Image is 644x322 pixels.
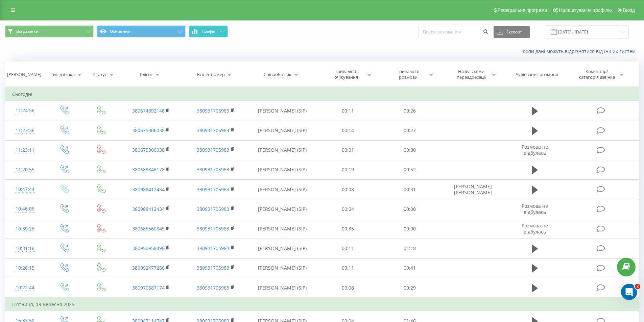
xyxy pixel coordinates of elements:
td: 00:08 [317,180,379,199]
td: 00:19 [317,160,379,179]
td: 00:01 [317,140,379,160]
td: [PERSON_NAME] (SIP) [248,258,317,278]
a: 380674392148 [132,107,165,114]
button: Всі дзвінки [5,25,94,38]
td: 00:31 [379,180,441,199]
a: 380931705983 [197,127,229,133]
span: Реферальна програма [498,7,547,13]
td: 00:08 [317,278,379,298]
div: 11:23:11 [12,144,38,157]
div: 11:23:36 [12,124,38,137]
div: 10:31:16 [12,242,38,255]
div: Клієнт [140,72,153,77]
td: 00:11 [317,258,379,278]
div: Аудіозапис розмови [516,72,558,77]
a: 380931705983 [197,147,229,153]
a: 380931705983 [197,265,229,271]
td: Сьогодні [5,88,639,101]
div: 11:24:56 [12,104,38,117]
a: Коли дані можуть відрізнятися вiд інших систем [523,48,639,54]
a: 380688846178 [132,166,165,173]
div: Статус [93,72,107,77]
button: Експорт [494,26,530,38]
td: 00:11 [317,101,379,121]
td: [PERSON_NAME] (SIP) [248,101,317,121]
td: [PERSON_NAME] (SIP) [248,199,317,219]
a: 380988412434 [132,186,165,193]
td: [PERSON_NAME] (SIP) [248,140,317,160]
td: [PERSON_NAME] (SIP) [248,278,317,298]
div: Назва схеми переадресації [453,69,489,80]
span: Розмова не відбулась [522,203,548,215]
a: 380950958490 [132,245,165,251]
iframe: Intercom live chat [621,284,637,300]
div: 11:20:55 [12,163,38,176]
td: [PERSON_NAME] [PERSON_NAME] [440,180,505,199]
div: 10:46:06 [12,202,38,216]
span: Налаштування профілю [559,7,612,13]
div: 10:26:15 [12,262,38,275]
td: [PERSON_NAME] (SIP) [248,121,317,140]
span: Графік [202,29,215,34]
a: 380931705983 [197,186,229,193]
td: [PERSON_NAME] (SIP) [248,180,317,199]
td: 00:00 [379,140,441,160]
a: 380931705983 [197,206,229,212]
button: Основний [97,25,186,38]
a: 380931705983 [197,225,229,232]
a: 380931705983 [197,284,229,291]
td: [PERSON_NAME] (SIP) [248,160,317,179]
td: [PERSON_NAME] (SIP) [248,219,317,239]
td: 00:35 [317,219,379,239]
div: 10:39:26 [12,222,38,236]
a: 380988412434 [132,206,165,212]
a: 380970587174 [132,284,165,291]
div: Бізнес номер [197,72,225,77]
div: 10:47:44 [12,183,38,196]
td: 00:26 [379,101,441,121]
div: Коментар/категорія дзвінка [577,69,617,80]
td: 00:11 [317,239,379,258]
td: 00:00 [379,219,441,239]
td: П’ятниця, 19 Вересня 2025 [5,298,639,311]
a: 380675306038 [132,127,165,133]
span: 2 [635,284,640,289]
td: [PERSON_NAME] (SIP) [248,239,317,258]
span: Вихід [623,7,635,13]
div: Співробітник [264,72,291,77]
a: 380931705983 [197,166,229,173]
a: 380931705983 [197,245,229,251]
td: 00:52 [379,160,441,179]
td: 00:00 [379,199,441,219]
input: Пошук за номером [419,26,490,38]
span: Всі дзвінки [16,29,39,34]
td: 00:14 [317,121,379,140]
td: 00:29 [379,278,441,298]
div: Тривалість очікування [328,69,364,80]
a: 380685560845 [132,225,165,232]
div: 10:22:44 [12,281,38,294]
div: Тип дзвінка [51,72,75,77]
span: Розмова не відбулась [522,144,548,156]
td: 00:04 [317,199,379,219]
span: Розмова не відбулась [522,222,548,235]
a: 380992477286 [132,265,165,271]
div: Тривалість розмови [390,69,426,80]
a: 380931705983 [197,107,229,114]
td: 01:18 [379,239,441,258]
td: 00:27 [379,121,441,140]
td: 00:41 [379,258,441,278]
div: [PERSON_NAME] [7,72,41,77]
button: Графік [189,25,228,38]
a: 380675306038 [132,147,165,153]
